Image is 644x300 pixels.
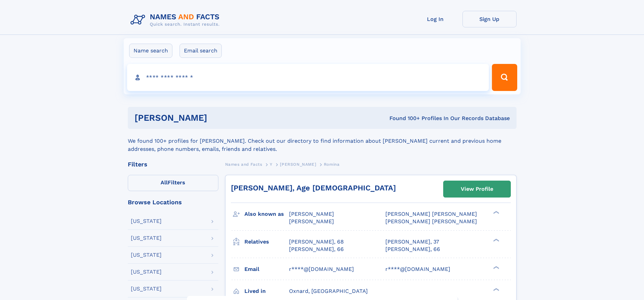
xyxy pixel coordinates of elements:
a: Sign Up [462,11,517,27]
a: Y [270,160,272,168]
span: All [161,179,168,186]
h3: Email [244,263,289,275]
a: [PERSON_NAME], 66 [385,246,440,253]
div: Filters [128,161,218,167]
span: [PERSON_NAME] [PERSON_NAME] [385,218,477,225]
span: [PERSON_NAME] [289,211,334,217]
h3: Relatives [244,236,289,248]
a: View Profile [444,181,510,197]
div: ❯ [492,265,500,270]
div: [US_STATE] [131,252,162,258]
div: ❯ [492,287,500,292]
a: [PERSON_NAME], 66 [289,246,344,253]
div: [US_STATE] [131,286,162,292]
img: Logo Names and Facts [128,11,225,29]
div: We found 100+ profiles for [PERSON_NAME]. Check out our directory to find information about [PERS... [128,129,517,153]
h3: Also known as [244,208,289,220]
span: Oxnard, [GEOGRAPHIC_DATA] [289,288,368,294]
a: [PERSON_NAME], Age [DEMOGRAPHIC_DATA] [231,184,396,192]
a: Log In [408,11,462,27]
label: Filters [128,175,218,191]
a: Names and Facts [225,160,262,168]
div: ❯ [492,238,500,242]
button: Search Button [492,64,517,91]
span: [PERSON_NAME] [280,162,316,167]
a: [PERSON_NAME] [280,160,316,168]
span: Romina [324,162,340,167]
div: [US_STATE] [131,235,162,241]
label: Name search [129,44,172,58]
span: [PERSON_NAME] [289,218,334,225]
a: [PERSON_NAME], 68 [289,238,344,246]
div: [US_STATE] [131,269,162,275]
div: View Profile [461,181,493,197]
div: ❯ [492,210,500,215]
div: [US_STATE] [131,218,162,224]
input: search input [127,64,489,91]
span: Y [270,162,272,167]
div: Found 100+ Profiles In Our Records Database [298,115,510,122]
label: Email search [180,44,222,58]
span: [PERSON_NAME] [PERSON_NAME] [385,211,477,217]
div: Browse Locations [128,199,218,205]
h1: [PERSON_NAME] [135,114,299,122]
h3: Lived in [244,285,289,297]
a: [PERSON_NAME], 37 [385,238,439,246]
